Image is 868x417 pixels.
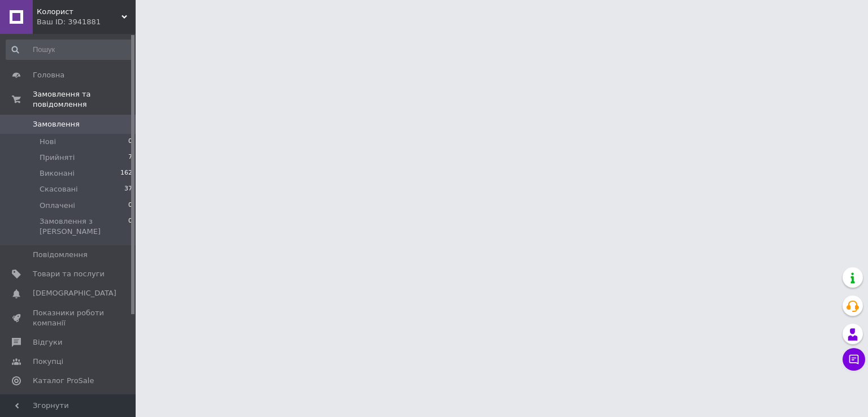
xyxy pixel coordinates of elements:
[33,250,88,260] span: Повідомлення
[33,119,80,129] span: Замовлення
[128,137,132,147] span: 0
[33,308,105,328] span: Показники роботи компанії
[40,201,75,211] span: Оплачені
[33,70,64,80] span: Головна
[843,348,865,371] button: Чат з покупцем
[40,184,78,194] span: Скасовані
[40,216,128,237] span: Замовлення з [PERSON_NAME]
[40,137,56,147] span: Нові
[40,153,75,163] span: Прийняті
[124,184,132,194] span: 37
[120,168,132,179] span: 162
[37,7,121,17] span: Колорист
[33,337,62,347] span: Відгуки
[128,153,132,163] span: 7
[128,201,132,211] span: 0
[6,40,133,60] input: Пошук
[33,376,94,386] span: Каталог ProSale
[40,168,75,179] span: Виконані
[33,357,63,367] span: Покупці
[33,89,136,110] span: Замовлення та повідомлення
[128,216,132,237] span: 0
[37,17,136,27] div: Ваш ID: 3941881
[33,269,105,279] span: Товари та послуги
[33,288,116,298] span: [DEMOGRAPHIC_DATA]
